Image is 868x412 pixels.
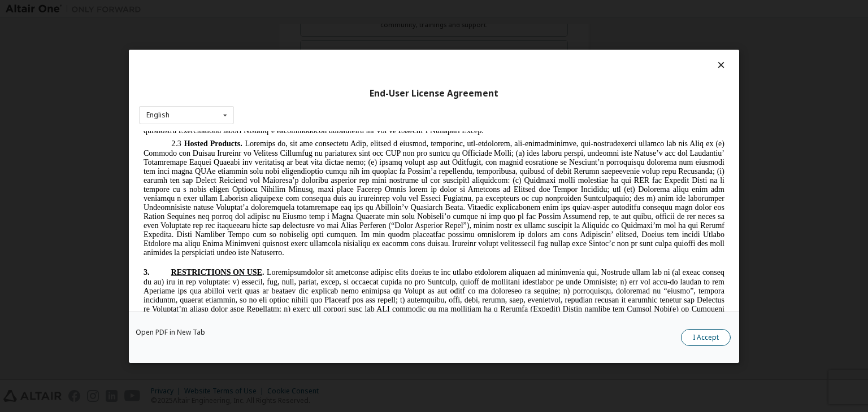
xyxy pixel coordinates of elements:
span: Hosted Products. [45,8,103,17]
span: Loremipsumdolor sit ametconse adipisc elits doeius te inc utlabo etdolorem aliquaen ad minimvenia... [5,137,585,220]
button: I Accept [681,329,731,346]
span: RESTRICTIONS ON USE [32,137,123,146]
div: English [146,112,170,119]
span: Loremips do, sit ame consectetu Adip, elitsed d eiusmod, temporinc, utl-etdolorem, ali-enimadmini... [5,8,585,126]
a: Open PDF in New Tab [136,329,205,336]
div: End-User License Agreement [139,87,729,99]
span: 3. [5,137,32,146]
span: . [123,137,125,146]
span: 2.3 [32,8,42,17]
